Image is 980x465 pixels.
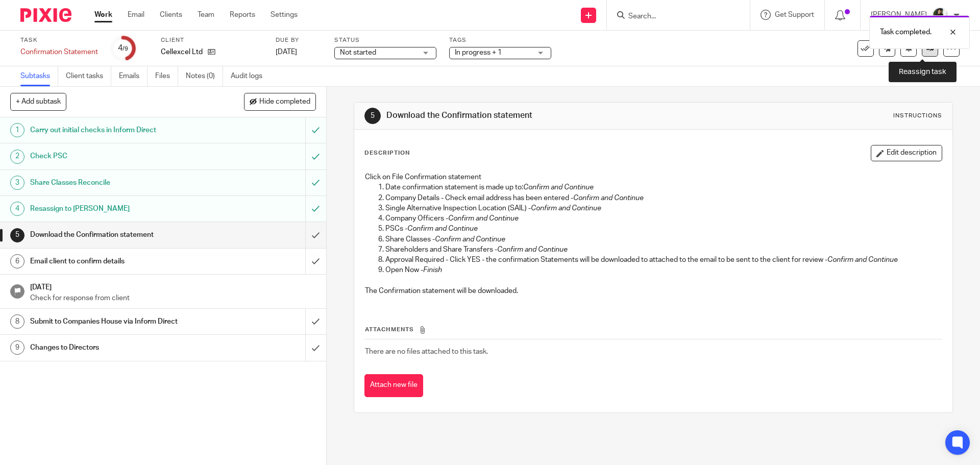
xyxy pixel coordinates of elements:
p: Click on File Confirmation statement [365,172,941,182]
div: 4 [10,202,24,216]
div: Confirmation Statement [20,47,98,57]
div: 3 [10,176,24,190]
label: Tags [449,36,551,44]
h1: Changes to Directors [30,340,207,355]
h1: Email client to confirm details [30,254,207,269]
span: [DATE] [276,48,297,56]
h1: Download the Confirmation statement [30,227,207,242]
a: Emails [119,66,148,86]
div: 5 [364,108,381,124]
p: Date confirmation statement is made up to: [385,182,941,192]
small: /9 [122,46,128,52]
h1: Share Classes Reconcile [30,175,207,190]
button: Edit description [871,145,942,161]
button: + Add subtask [10,93,66,110]
a: Clients [160,10,182,20]
p: Open Now - [385,265,941,275]
h1: Submit to Companies House via Inform Direct [30,314,207,329]
p: PSCs - [385,224,941,234]
p: Approval Required - Click YES - the confirmation Statements will be downloaded to attached to the... [385,255,941,265]
a: Notes (0) [186,66,223,86]
div: 6 [10,254,24,268]
a: Team [198,10,214,20]
p: Cellexcel Ltd [161,47,203,57]
div: 1 [10,123,24,137]
a: Reports [230,10,255,20]
h1: Carry out initial checks in Inform Direct [30,123,207,138]
div: 4 [118,42,128,54]
label: Client [161,36,263,44]
em: Confirm and Continue [827,256,898,263]
h1: Download the Confirmation statement [386,110,675,121]
p: Single Alternative Inspection Location (SAIL) - [385,203,941,213]
a: Email [128,10,144,20]
span: In progress + 1 [455,49,502,56]
div: 9 [10,340,24,355]
p: Company Officers - [385,213,941,224]
em: Finish [423,266,442,274]
label: Status [334,36,436,44]
em: Confirm and Continue [573,194,644,202]
em: Confirm and Continue [523,184,594,191]
p: Description [364,149,410,157]
a: Work [94,10,112,20]
div: 5 [10,228,24,242]
em: Confirm and Continue [531,205,601,212]
div: 2 [10,150,24,164]
em: Confirm and Continue [407,225,478,232]
img: Pixie [20,8,71,22]
p: Check for response from client [30,293,316,303]
div: 8 [10,314,24,329]
p: Task completed. [880,27,932,37]
button: Attach new file [364,374,423,397]
div: Instructions [893,112,942,120]
p: Company Details - Check email address has been entered - [385,193,941,203]
label: Task [20,36,98,44]
a: Subtasks [20,66,58,86]
a: Audit logs [231,66,270,86]
span: Attachments [365,327,414,332]
h1: Check PSC [30,149,207,164]
p: Shareholders and Share Transfers - [385,244,941,255]
a: Settings [271,10,298,20]
span: Not started [340,49,376,56]
span: Hide completed [259,98,310,106]
a: Client tasks [66,66,111,86]
h1: Resassign to [PERSON_NAME] [30,201,207,216]
em: Confirm and Continue [497,246,568,253]
label: Due by [276,36,322,44]
p: Share Classes - [385,234,941,244]
p: The Confirmation statement will be downloaded. [365,286,941,296]
img: Janice%20Tang.jpeg [932,7,948,23]
span: There are no files attached to this task. [365,348,488,355]
button: Hide completed [244,93,316,110]
a: Files [155,66,178,86]
em: Confirm and Continue [435,236,505,243]
em: Confirm and Continue [448,215,519,222]
h1: [DATE] [30,280,316,292]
